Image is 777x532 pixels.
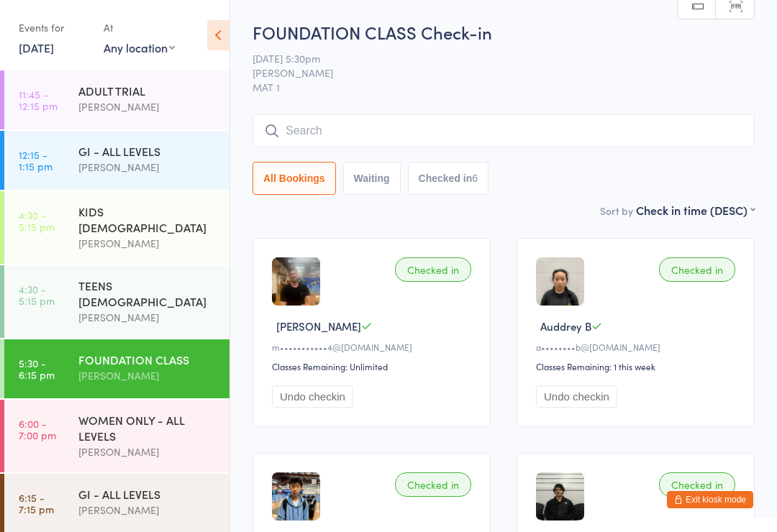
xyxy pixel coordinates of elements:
[78,143,217,159] div: GI - ALL LEVELS
[78,412,217,444] div: WOMEN ONLY - ALL LEVELS
[536,472,584,520] img: image1755760261.png
[636,202,755,218] div: Check in time (DESC)
[78,444,217,460] div: [PERSON_NAME]
[19,357,55,380] time: 5:30 - 6:15 pm
[536,341,740,353] div: a••••••••b@[DOMAIN_NAME]
[343,162,401,195] button: Waiting
[4,131,230,190] a: 12:15 -1:15 pmGI - ALL LEVELS[PERSON_NAME]
[78,367,217,384] div: [PERSON_NAME]
[4,265,230,338] a: 4:30 -5:15 pmTEENS [DEMOGRAPHIC_DATA][PERSON_NAME]
[536,385,617,408] button: Undo checkin
[78,486,217,502] div: GI - ALL LEVELS
[19,492,54,515] time: 6:15 - 7:15 pm
[19,149,53,172] time: 12:15 - 1:15 pm
[78,203,217,235] div: KIDS [DEMOGRAPHIC_DATA]
[272,341,476,353] div: m•••••••••••4@[DOMAIN_NAME]
[19,40,54,55] a: [DATE]
[667,491,753,508] button: Exit kiosk mode
[4,400,230,472] a: 6:00 -7:00 pmWOMEN ONLY - ALL LEVELS[PERSON_NAME]
[659,472,735,497] div: Checked in
[19,88,58,111] time: 11:45 - 12:15 pm
[272,257,320,306] img: image1699952979.png
[253,80,755,94] span: MAT 1
[472,173,478,184] div: 6
[4,191,230,264] a: 4:30 -5:15 pmKIDS [DEMOGRAPHIC_DATA][PERSON_NAME]
[19,16,89,40] div: Events for
[78,309,217,326] div: [PERSON_NAME]
[104,16,175,40] div: At
[19,283,55,306] time: 4:30 - 5:15 pm
[4,339,230,398] a: 5:30 -6:15 pmFOUNDATION CLASS[PERSON_NAME]
[395,257,471,282] div: Checked in
[395,472,471,497] div: Checked in
[276,318,361,334] span: [PERSON_NAME]
[540,318,591,334] span: Auddrey B
[536,257,584,306] img: image1723794403.png
[253,65,732,80] span: [PERSON_NAME]
[78,502,217,518] div: [PERSON_NAME]
[253,162,336,195] button: All Bookings
[272,472,320,520] img: image1725610280.png
[78,98,217,115] div: [PERSON_NAME]
[600,203,633,218] label: Sort by
[19,209,55,232] time: 4:30 - 5:15 pm
[253,20,755,44] h2: FOUNDATION CLASS Check-in
[536,360,740,372] div: Classes Remaining: 1 this week
[78,352,217,367] div: FOUNDATION CLASS
[253,114,755,147] input: Search
[104,40,175,55] div: Any location
[19,418,56,441] time: 6:00 - 7:00 pm
[78,235,217,252] div: [PERSON_NAME]
[78,278,217,309] div: TEENS [DEMOGRAPHIC_DATA]
[78,83,217,98] div: ADULT TRIAL
[78,159,217,175] div: [PERSON_NAME]
[272,385,353,408] button: Undo checkin
[272,360,476,372] div: Classes Remaining: Unlimited
[408,162,489,195] button: Checked in6
[253,51,732,65] span: [DATE] 5:30pm
[4,70,230,129] a: 11:45 -12:15 pmADULT TRIAL[PERSON_NAME]
[659,257,735,282] div: Checked in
